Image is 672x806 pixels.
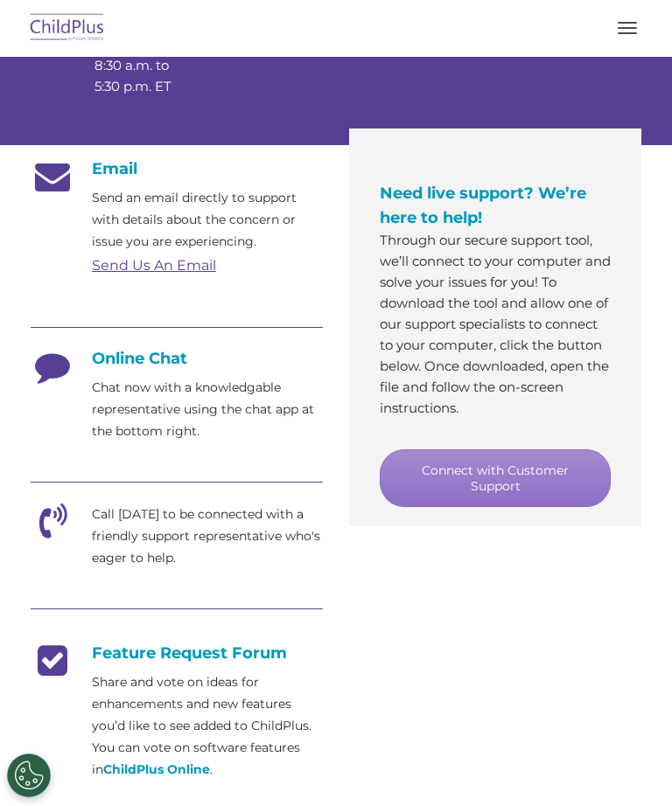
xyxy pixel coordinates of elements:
p: Chat now with a knowledgable representative using the chat app at the bottom right. [92,377,323,442]
img: ChildPlus by Procare Solutions [26,8,108,49]
p: Through our secure support tool, we’ll connect to your computer and solve your issues for you! To... [380,230,611,419]
p: Call [DATE] to be connected with a friendly support representative who's eager to help. [92,504,323,569]
a: Send Us An Email [92,257,216,274]
h4: Online Chat [31,349,323,368]
p: Share and vote on ideas for enhancements and new features you’d like to see added to ChildPlus. Y... [92,671,323,781]
h4: Email [31,159,323,178]
h4: Feature Request Forum [31,643,323,663]
p: Send an email directly to support with details about the concern or issue you are experiencing. [92,187,323,253]
span: Need live support? We’re here to help! [380,184,586,227]
button: Cookies Settings [7,754,51,797]
a: ChildPlus Online [103,761,210,777]
a: Connect with Customer Support [380,449,611,507]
